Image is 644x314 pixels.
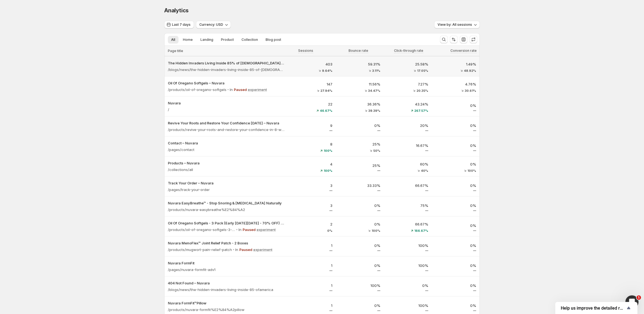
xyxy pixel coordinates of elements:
p: /pages/track-your-order [168,187,210,192]
span: 48.92% [464,69,476,72]
p: 0% [339,243,380,248]
p: In [235,247,238,252]
span: Last 7 days [172,22,191,27]
button: Show survey - Help us improve the detailed report for A/B campaigns [561,305,632,311]
p: 100% [339,283,380,288]
p: 59.31% [339,61,380,67]
button: Nuvara [168,100,284,106]
span: Landing [200,38,213,42]
span: 100% [372,229,380,232]
p: 147 [291,81,332,87]
p: 0% [435,303,476,308]
button: View by: All sessions [434,21,480,28]
p: 1 [291,303,332,308]
p: 0% [339,263,380,268]
p: /pages/nuvara-formfit-adv1 [168,267,215,272]
button: Nuvara MenoFlex™ Joint Relief Patch - 2 Boxes [168,240,284,246]
p: / [168,107,169,112]
p: 66.67% [387,183,428,188]
p: experiment [248,87,267,92]
p: 36.36% [339,101,380,107]
p: Nuvara FormFit™Pillow [168,300,284,306]
span: Currency: USD [199,22,223,27]
p: experiment [253,247,272,252]
span: 46.67% [320,109,332,112]
p: /collections/all [168,167,193,172]
p: Paused [243,227,255,232]
button: Contact – Nuvara [168,140,284,146]
span: Home [183,38,193,42]
span: 50% [373,149,380,152]
p: /pages/contact [168,147,194,152]
span: 267.57% [414,109,428,112]
p: 100% [387,303,428,308]
span: View by: All sessions [438,22,472,27]
span: 100% [324,149,332,152]
button: Oil Of Oregano Softgels – Nuvara [168,80,284,86]
p: 1 [291,243,332,248]
span: Sessions [298,48,313,53]
p: 2 [291,221,332,227]
p: /products/oil-of-oregano-softgels-3-pack [168,227,235,232]
p: Paused [239,247,252,252]
button: Revive Your Roots and Restore Your Confidence [DATE] – Nuvara [168,120,284,126]
p: 9 [291,123,332,128]
p: 3 [291,183,332,188]
span: 39.39% [368,109,380,112]
span: 20.35% [416,89,428,92]
span: 40% [421,169,428,172]
p: 4 [291,161,332,167]
p: 7.27% [387,81,428,87]
p: Paused [234,87,247,92]
p: 0% [339,203,380,208]
span: Conversion rate [450,48,477,53]
span: Click-through rate [394,48,423,53]
button: Currency: USD [196,21,231,28]
span: 34.47% [368,89,380,92]
p: 20% [387,123,428,128]
span: 30.61% [465,89,476,92]
p: /blogs/news/the-hidden-invaders-living-inside-85-of-[DEMOGRAPHIC_DATA]-right-now [168,67,284,72]
p: 0% [435,203,476,208]
p: 25% [339,163,380,168]
span: 100% [467,169,476,172]
span: Collection [242,38,258,42]
span: Bounce rate [349,48,368,53]
p: 1.49% [435,61,476,67]
p: 0% [435,283,476,288]
p: In [230,87,233,92]
p: 1 [291,283,332,288]
span: Blog post [266,38,281,42]
p: 0% [435,263,476,268]
p: experiment [257,227,276,232]
button: 404 Not Found – Nuvara [168,280,284,286]
span: 166.67% [414,229,428,232]
button: Sort the results [450,36,458,43]
p: /products/mugwort-pain-relief-patch [168,247,232,252]
p: 0% [387,283,428,288]
p: The Hidden Invaders Living Inside 85% of [DEMOGRAPHIC_DATA] RIGHT NOW – Nuvara [168,60,284,66]
p: 3 [291,203,332,208]
p: /blogs/news/the-hidden-invaders-living-inside-85-ofamerica [168,287,273,292]
span: All [171,38,175,42]
p: /products/nuvara-easybreathe%E2%84%A2 [168,207,245,212]
p: 0% [435,103,476,108]
p: In [238,227,242,232]
p: 0% [435,143,476,148]
span: Product [221,38,234,42]
p: Products – Nuvara [168,160,284,166]
p: 403 [291,61,332,67]
button: Nuvara EasyBreathe™ - Stop Snoring & [MEDICAL_DATA] Naturally [168,200,284,206]
p: 100% [387,243,428,248]
p: 33.33% [339,183,380,188]
span: 3.11% [372,69,380,72]
p: 66.67% [387,221,428,227]
p: 25% [339,141,380,147]
span: Help us improve the detailed report for A/B campaigns [561,306,625,311]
